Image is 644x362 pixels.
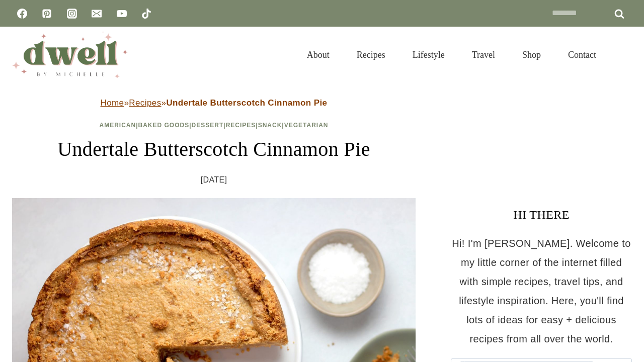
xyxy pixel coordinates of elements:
span: » » [101,98,328,108]
a: Recipes [226,122,256,129]
a: About [293,37,343,72]
time: [DATE] [201,172,227,188]
a: Travel [458,37,509,72]
a: Snack [258,122,282,129]
a: YouTube [112,4,132,24]
h1: Undertale Butterscotch Cinnamon Pie [12,134,416,164]
a: Recipes [343,37,399,72]
a: Pinterest [37,4,57,24]
button: View Search Form [615,46,632,63]
p: Hi! I'm [PERSON_NAME]. Welcome to my little corner of the internet filled with simple recipes, tr... [451,234,632,348]
a: Dessert [192,122,224,129]
a: American [100,122,136,129]
a: Baked Goods [138,122,190,129]
a: Recipes [129,98,161,108]
a: TikTok [136,4,156,24]
a: Email [87,4,107,24]
strong: Undertale Butterscotch Cinnamon Pie [166,98,327,108]
a: Contact [554,37,610,72]
a: Vegetarian [284,122,329,129]
h3: HI THERE [451,206,632,224]
nav: Primary Navigation [293,37,610,72]
span: | | | | | [100,122,329,129]
a: Lifestyle [399,37,458,72]
a: Facebook [12,4,32,24]
a: Instagram [62,4,82,24]
a: Shop [509,37,554,72]
a: Home [101,98,124,108]
img: DWELL by michelle [12,32,128,78]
